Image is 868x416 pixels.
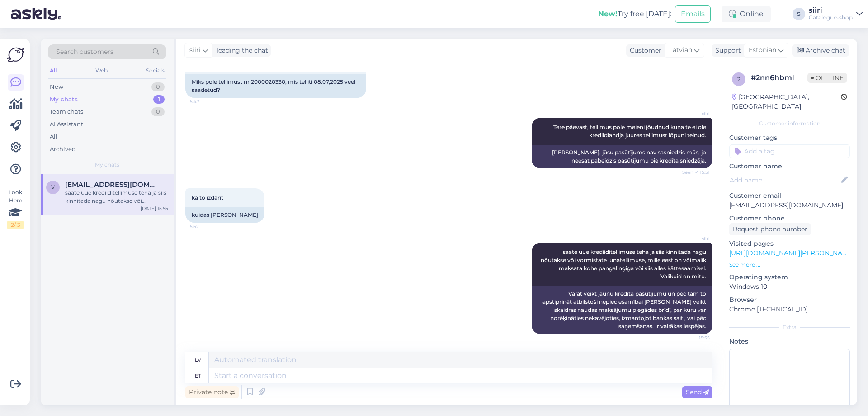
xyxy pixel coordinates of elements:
b: New! [598,10,618,18]
div: New [50,82,63,91]
input: Add a tag [729,144,850,158]
p: Customer email [729,191,850,201]
span: Estonian [749,45,776,55]
img: Askly Logo [7,46,24,63]
input: Add name [730,175,840,185]
p: Customer name [729,162,850,171]
p: Customer phone [729,214,850,223]
div: Customer information [729,120,850,128]
span: 15:52 [188,223,222,230]
div: Web [94,65,109,77]
span: saate uue krediiditellimuse teha ja siis kinnitada nagu nõutakse või vormistate lunatellimuse, mi... [541,249,708,280]
div: All [50,132,57,141]
div: [GEOGRAPHIC_DATA], [GEOGRAPHIC_DATA] [732,92,841,111]
p: Visited pages [729,239,850,249]
div: Try free [DATE]: [598,9,671,19]
button: Emails [675,5,711,23]
div: Extra [729,323,850,331]
p: Operating system [729,273,850,282]
span: 15:55 [676,335,710,341]
div: Socials [144,65,166,77]
p: [EMAIL_ADDRESS][DOMAIN_NAME] [729,201,850,210]
span: Tere päevast, tellimus pole meieni jõudnud kuna te ei ole krediidiandja juures tellimust lõpuni t... [553,124,708,139]
p: Customer tags [729,133,850,143]
div: et [195,368,201,383]
span: vnika2@tvnet.lv [65,181,159,189]
div: Team chats [50,107,83,116]
span: siiri [189,45,201,55]
span: Send [686,388,709,396]
span: 2 [737,76,741,82]
div: Varat veikt jaunu kredīta pasūtījumu un pēc tam to apstiprināt atbilstoši nepieciešamībai [PERSON... [532,286,712,334]
div: Look Here [7,188,24,229]
span: Latvian [669,45,692,55]
div: kuidas [PERSON_NAME] [185,207,264,223]
span: kā to izdarīt [192,194,223,201]
span: Search customers [56,47,113,57]
span: siiri [676,235,710,242]
div: Private note [185,386,239,398]
div: 2 / 3 [7,221,24,229]
div: Customer [626,46,661,55]
div: Online [722,6,771,22]
a: siiriCatalogue-shop [809,7,863,21]
div: All [48,65,58,77]
div: # 2nn6hbml [751,72,807,83]
div: AI Assistant [50,120,83,129]
div: [DATE] 15:55 [141,205,168,212]
div: 0 [151,107,165,116]
div: Archive chat [792,44,849,57]
span: v [51,184,55,191]
div: [PERSON_NAME], jūsu pasūtījums nav sasniedzis mūs, jo neesat pabeidzis pasūtījumu pie kredīta sni... [532,145,712,168]
div: Request phone number [729,223,811,235]
span: siiri [676,110,710,117]
p: Chrome [TECHNICAL_ID] [729,305,850,314]
p: Browser [729,295,850,305]
p: Notes [729,337,850,346]
div: Catalogue-shop [809,14,853,21]
div: S [793,8,805,20]
div: Miks pole tellimust nr 2000020330, mis telliti 08.07,2025 veel saadetud? [185,74,366,98]
p: Windows 10 [729,282,850,292]
span: Seen ✓ 15:51 [676,169,710,176]
div: Archived [50,145,76,154]
div: 1 [153,95,165,104]
div: My chats [50,95,78,104]
span: My chats [95,161,119,169]
div: Support [712,46,741,55]
div: leading the chat [213,46,268,55]
span: Offline [807,73,847,83]
div: 0 [151,82,165,91]
div: lv [195,352,201,368]
a: [URL][DOMAIN_NAME][PERSON_NAME] [729,249,854,257]
div: saate uue krediiditellimuse teha ja siis kinnitada nagu nõutakse või vormistate lunatellimuse, mi... [65,189,168,205]
span: 15:47 [188,98,222,105]
p: See more ... [729,261,850,269]
div: siiri [809,7,853,14]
